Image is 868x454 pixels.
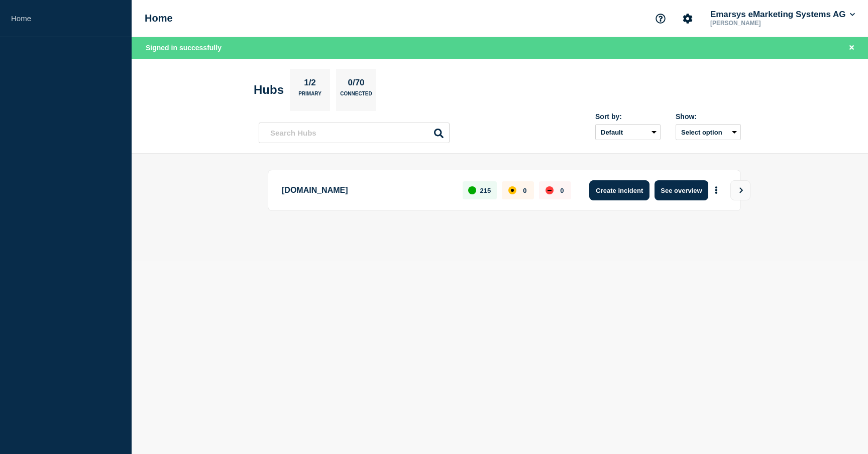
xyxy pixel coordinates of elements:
[845,42,858,54] button: Close banner
[254,83,284,97] h2: Hubs
[676,112,741,121] div: Show:
[677,8,698,29] button: Account settings
[589,180,649,200] button: Create incident
[560,187,564,194] p: 0
[655,180,708,200] button: See overview
[730,180,750,200] button: View
[146,44,222,52] span: Signed in successfully
[145,13,173,24] h1: Home
[282,180,451,200] p: [DOMAIN_NAME]
[300,78,320,91] p: 1/2
[710,181,723,200] button: More actions
[708,20,813,27] p: [PERSON_NAME]
[650,8,671,29] button: Support
[508,186,516,194] div: affected
[595,124,661,140] select: Sort by
[708,10,857,20] button: Emarsys eMarketing Systems AG
[340,91,372,101] p: Connected
[480,187,491,194] p: 215
[468,186,476,194] div: up
[298,91,321,101] p: Primary
[595,112,661,121] div: Sort by:
[259,123,450,143] input: Search Hubs
[344,78,368,91] p: 0/70
[546,186,554,194] div: down
[676,124,741,140] button: Select option
[523,187,526,194] p: 0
